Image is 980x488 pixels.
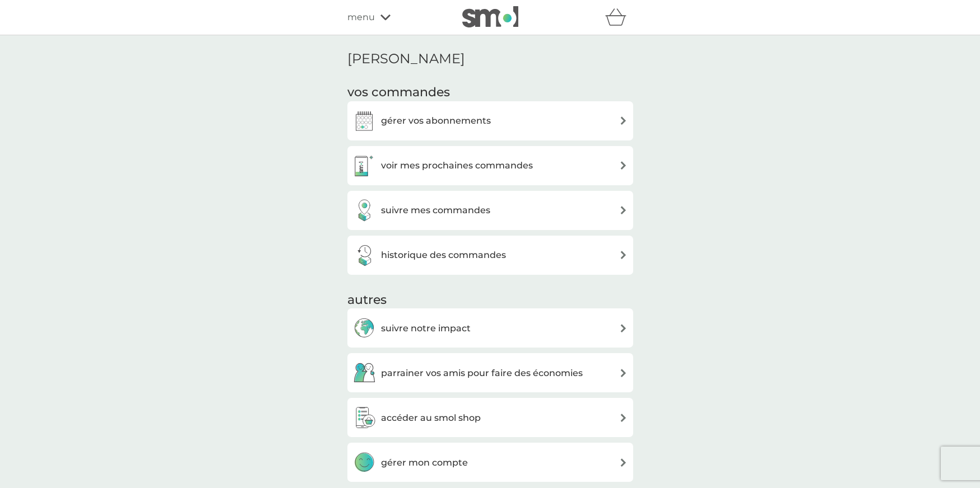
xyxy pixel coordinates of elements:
h3: suivre notre impact [381,321,471,336]
img: flèche à droite [619,324,628,332]
h3: gérer mon compte [381,456,468,470]
h3: autres [347,292,633,309]
img: flèche à droite [619,251,628,259]
h3: voir mes prochaines commandes [381,158,533,173]
img: flèche à droite [619,116,628,125]
div: panier [605,6,633,29]
span: menu [347,10,375,25]
h3: historique des commandes [381,248,506,262]
img: smol [462,6,518,27]
h3: parrainer vos amis pour faire des économies [381,366,583,381]
img: flèche à droite [619,458,628,467]
img: flèche à droite [619,161,628,170]
h3: accéder au smol shop [381,411,481,425]
h3: vos commandes [347,84,633,101]
h3: gérer vos abonnements [381,114,491,128]
h3: suivre mes commandes [381,203,490,218]
img: flèche à droite [619,206,628,214]
img: flèche à droite [619,369,628,377]
h2: [PERSON_NAME] [347,51,633,67]
img: flèche à droite [619,414,628,422]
